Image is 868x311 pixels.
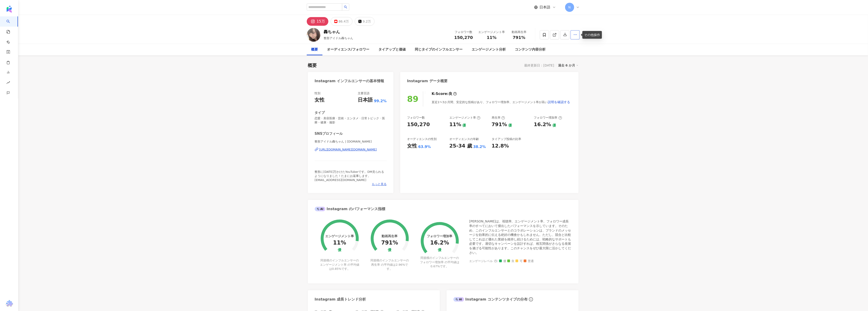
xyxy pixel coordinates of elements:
[320,258,360,271] div: 同規模のインフルエンサーのエンゲージメント率 の平均値は です。
[515,47,546,52] div: コンテンツ内容分析
[332,267,341,270] span: 0.85%
[540,5,551,10] span: 日本語
[524,260,534,263] span: 普通
[382,234,398,238] div: 動画再生率
[333,240,346,246] div: 11%
[370,258,410,271] div: 同規模のインフルエンサーの再生率 の平均値は です。
[427,234,453,238] div: フォロワー増加率
[472,47,506,52] div: エンゲージメント分析
[582,31,602,39] div: その他操作
[432,97,571,107] div: 直近1〜3か月間、安定的な投稿があり、フォロワー増加率、エンゲージメント率が高い
[449,121,461,128] div: 11%
[311,47,318,52] div: 概要
[315,91,321,95] div: 性別
[407,121,430,128] div: 150,270
[415,47,463,52] div: 同じタイプのインフルエンサー
[315,97,325,104] div: 女性
[315,110,325,115] div: タイプ
[453,297,528,302] div: Instagram コンテンツタイプの分布
[315,207,326,211] div: AI
[534,121,551,128] div: 16.2%
[449,137,479,141] div: オーディエンスの年齢
[449,91,452,96] div: 良
[432,91,457,96] div: K-Score :
[325,234,354,238] div: エンゲージメント率
[430,240,449,246] div: 16.2%
[315,297,366,302] div: Instagram 成長トレンド分析
[331,17,352,26] button: 86.4万
[453,297,464,302] div: AI
[374,99,387,104] span: 99.2%
[315,170,384,182] span: 整形に[DATE]万かけたYouTuberです。DM見られるようになりました！たまにお返事します。[EMAIL_ADDRESS][DOMAIN_NAME]
[420,256,460,268] div: 同規模のインフルエンサーのフォロワー増加率 の平均値は です。
[492,143,509,150] div: 12.8%
[396,263,405,266] span: 2.96%
[338,248,342,252] div: 優
[449,116,481,120] div: エンゲージメント率
[358,91,370,95] div: 主要言語
[372,182,387,186] span: もっと見る
[534,116,562,120] div: フォロワー増加率
[6,78,10,88] span: rise
[355,17,375,26] button: 9.2万
[492,116,505,120] div: 再生率
[344,5,347,9] span: search
[315,131,343,136] div: SNSプロフィール
[438,248,442,252] div: 優
[317,18,325,25] div: 15万
[507,260,514,263] span: 良
[511,30,528,34] div: 動画再生率
[508,123,512,128] div: 優
[407,137,437,141] div: オーディエンスの性別
[407,79,448,84] div: Instagram データ概要
[492,121,507,128] div: 791%
[315,206,385,212] div: Instagram のパフォーマンス指標
[492,137,521,141] div: タイアップ投稿の比率
[430,265,440,268] span: 0.67%
[568,5,571,10] span: N
[319,148,377,152] div: [URL][DOMAIN_NAME][DOMAIN_NAME]
[454,35,473,40] span: 150,270
[388,248,392,252] div: 優
[528,297,534,302] span: info-circle
[363,18,371,25] div: 9.2万
[558,62,579,68] div: 過去 6 か月
[473,144,486,149] div: 38.2%
[463,123,466,128] div: 優
[478,30,505,34] div: エンゲージメント率
[307,17,328,26] button: 15万
[339,18,349,25] div: 86.4万
[358,97,373,104] div: 日本語
[548,100,570,104] span: 説明を確認する
[524,64,554,67] div: 最終更新日：[DATE]
[308,62,317,69] div: 概要
[407,116,425,120] div: フォロワー数
[6,16,15,66] a: search
[315,116,387,125] span: 恋愛 · 美容医療 · 芸術・エンタメ · 日常トピック · 医療・健康 · 撮影
[418,144,431,149] div: 63.9%
[513,35,526,40] span: 791%
[5,300,14,307] img: chrome extension
[548,97,571,107] button: 説明を確認する
[315,148,387,152] a: [URL][DOMAIN_NAME][DOMAIN_NAME]
[516,260,523,263] span: 可
[454,30,473,34] div: フォロワー数
[449,143,472,150] div: 25-34 歲
[315,140,387,144] span: 整形アイドル轟ちゃん | [DOMAIN_NAME]
[307,28,320,42] img: KOL Avatar
[469,260,572,263] div: エンゲージレベル :
[499,260,506,263] span: 優
[487,35,496,40] span: 11%
[378,47,406,52] div: タイアップと価値
[552,123,556,128] div: 優
[324,36,353,40] span: 整形アイドル轟ちゃん
[315,79,384,84] div: Instagram インフルエンサーの基本情報
[381,240,398,246] div: 791%
[327,47,369,52] div: オーディエンス/フォロワー
[469,219,572,255] div: [PERSON_NAME]は、視聴率、エンゲージメント率、フォロワー成長率のすべてにおいて傑出したパフォーマンスを示しています。そのため、このインフルエンサーとのコラボレーションは、ブランドのメ...
[407,94,418,104] div: 89
[407,143,417,150] div: 女性
[5,5,13,13] img: logo icon
[324,29,353,35] div: 轟ちゃん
